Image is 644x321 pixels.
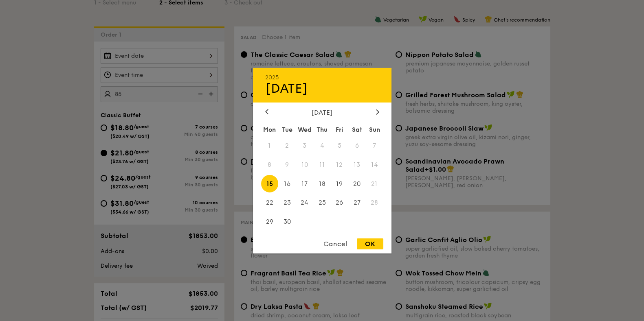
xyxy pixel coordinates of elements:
div: Cancel [315,238,355,249]
span: 19 [331,175,348,192]
div: OK [357,238,383,249]
span: 13 [348,156,366,173]
div: 2025 [265,74,379,81]
span: 8 [261,156,279,173]
span: 25 [313,194,331,212]
div: [DATE] [265,108,379,116]
span: 7 [366,137,383,154]
span: 12 [331,156,348,173]
div: Mon [261,122,279,137]
span: 5 [331,137,348,154]
span: 14 [366,156,383,173]
span: 23 [278,194,296,212]
span: 28 [366,194,383,212]
span: 21 [366,175,383,192]
span: 20 [348,175,366,192]
span: 4 [313,137,331,154]
span: 3 [296,137,313,154]
span: 22 [261,194,279,212]
span: 11 [313,156,331,173]
span: 26 [331,194,348,212]
span: 16 [278,175,296,192]
span: 24 [296,194,313,212]
span: 30 [278,213,296,231]
span: 6 [348,137,366,154]
span: 18 [313,175,331,192]
div: Sun [366,122,383,137]
span: 29 [261,213,279,231]
div: Thu [313,122,331,137]
span: 9 [278,156,296,173]
div: Wed [296,122,313,137]
span: 15 [261,175,279,192]
div: [DATE] [265,81,379,96]
div: Fri [331,122,348,137]
span: 27 [348,194,366,212]
span: 1 [261,137,279,154]
div: Sat [348,122,366,137]
div: Tue [278,122,296,137]
span: 17 [296,175,313,192]
span: 10 [296,156,313,173]
span: 2 [278,137,296,154]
